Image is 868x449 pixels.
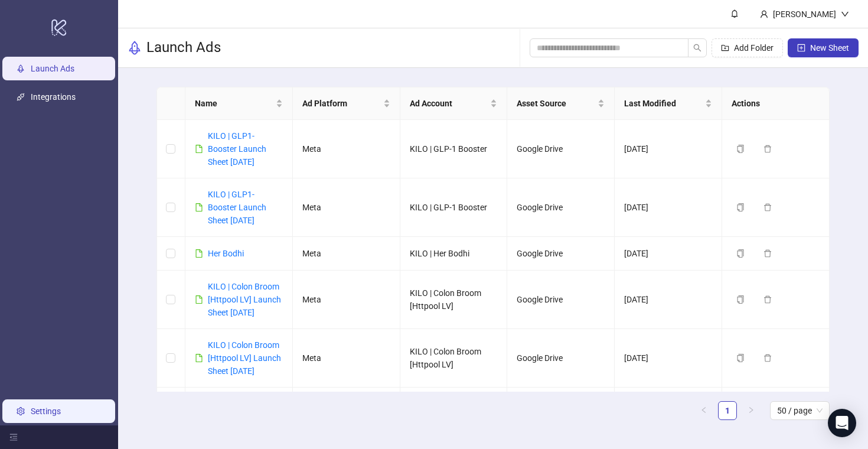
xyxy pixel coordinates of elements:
th: Ad Account [400,87,508,120]
span: Ad Account [410,97,488,110]
span: Add Folder [734,43,774,53]
a: Launch Ads [31,64,74,74]
a: Integrations [31,93,76,102]
li: Next Page [742,401,761,420]
th: Name [185,87,293,120]
a: KILO | GLP1-Booster Launch Sheet [DATE] [208,131,266,167]
th: Asset Source [507,87,615,120]
span: delete [763,295,772,304]
td: [DATE] [615,237,722,271]
button: right [742,401,761,420]
span: menu-fold [9,433,18,441]
span: copy [736,203,745,212]
span: 50 / page [777,402,823,419]
td: [DATE] [615,271,722,329]
span: delete [763,203,772,212]
td: KILO | Colon Broom [Httpool LV] [400,271,508,329]
div: Open Intercom Messenger [828,409,856,437]
td: Meta [293,178,400,237]
span: file [195,354,203,362]
td: Google Drive [507,120,615,178]
span: delete [763,145,772,153]
th: Ad Platform [293,87,400,120]
h3: Launch Ads [146,38,221,57]
a: Settings [31,406,61,416]
span: search [693,44,701,52]
span: bell [730,9,739,18]
button: left [694,401,713,420]
span: right [748,406,755,414]
td: Meta [293,329,400,388]
span: copy [736,295,745,304]
td: Google Drive [507,178,615,237]
td: [DATE] [615,388,722,446]
td: Google Drive [507,388,615,446]
a: 1 [719,402,736,419]
td: KILO | Colon Broom [Httpool LV] [400,329,508,388]
span: left [700,406,707,414]
th: Last Modified [615,87,722,120]
span: Ad Platform [302,97,381,110]
a: Her Bodhi [208,249,244,258]
span: file [195,295,203,304]
td: [DATE] [615,178,722,237]
div: [PERSON_NAME] [768,8,841,21]
li: Previous Page [694,401,713,420]
div: Page Size [770,401,830,420]
td: Meta [293,271,400,329]
span: delete [763,249,772,258]
span: delete [763,354,772,362]
a: KILO | GLP1-Booster Launch Sheet [DATE] [208,190,266,225]
td: Meta [293,237,400,271]
span: copy [736,249,745,258]
th: Actions [722,87,830,120]
button: Add Folder [712,38,783,57]
span: file [195,249,203,258]
button: New Sheet [788,38,859,57]
a: KILO | Colon Broom [Httpool LV] Launch Sheet [DATE] [208,340,281,376]
span: copy [736,354,745,362]
span: Last Modified [624,97,703,110]
span: Asset Source [517,97,595,110]
td: Meta [293,388,400,446]
span: file [195,203,203,212]
li: 1 [718,401,737,420]
td: KILO | Her Bodhi [400,237,508,271]
span: New Sheet [810,43,849,53]
td: Google Drive [507,329,615,388]
td: KILO | GLP-1 Booster [400,120,508,178]
span: user [760,10,768,18]
td: KILO | GLP-1 Booster [400,178,508,237]
td: [DATE] [615,329,722,388]
td: Meta [293,120,400,178]
span: folder-add [721,44,729,52]
td: KILO | GLP-1 Booster [400,388,508,446]
td: [DATE] [615,120,722,178]
a: KILO | Colon Broom [Httpool LV] Launch Sheet [DATE] [208,282,281,317]
span: file [195,145,203,153]
td: Google Drive [507,271,615,329]
span: Name [195,97,273,110]
span: copy [736,145,745,153]
span: rocket [128,41,142,55]
span: down [841,10,849,18]
td: Google Drive [507,237,615,271]
span: plus-square [797,44,805,52]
